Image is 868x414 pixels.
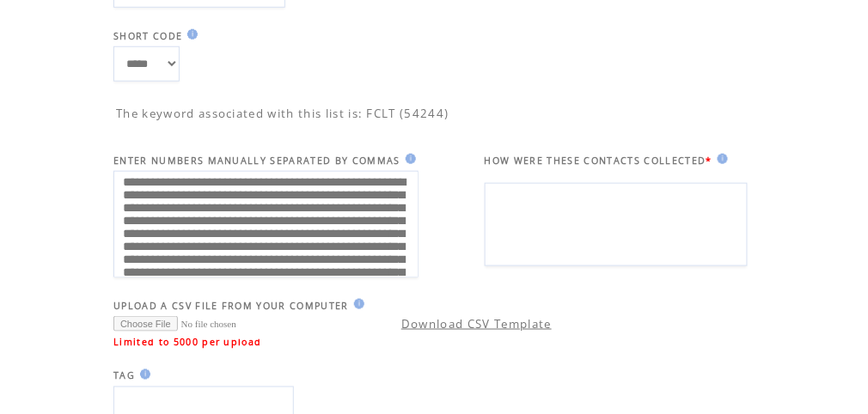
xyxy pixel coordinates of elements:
span: FCLT (54244) [367,106,449,121]
span: UPLOAD A CSV FILE FROM YOUR COMPUTER [113,300,349,312]
img: help.gif [182,29,198,40]
span: TAG [113,370,135,382]
a: Download CSV Template [401,316,552,332]
span: ENTER NUMBERS MANUALLY SEPARATED BY COMMAS [113,155,400,167]
img: help.gif [349,299,364,309]
span: The keyword associated with this list is: [116,106,364,121]
span: SHORT CODE [113,30,182,42]
img: help.gif [712,154,728,164]
span: Limited to 5000 per upload [113,336,262,348]
img: help.gif [135,369,150,380]
img: help.gif [400,154,416,164]
span: HOW WERE THESE CONTACTS COLLECTED [485,155,706,167]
